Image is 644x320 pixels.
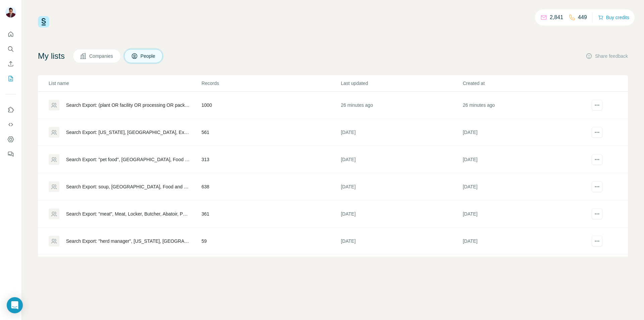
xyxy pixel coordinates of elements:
[463,173,584,200] td: [DATE]
[463,80,584,87] p: Created at
[66,183,190,190] div: Search Export: soup, [GEOGRAPHIC_DATA], Food and Beverage Manufacturing, Farming, Food and Bevera...
[550,13,563,21] p: 2,841
[341,80,462,87] p: Last updated
[592,100,602,110] button: actions
[463,228,584,255] td: [DATE]
[5,28,16,40] button: Quick start
[340,146,462,173] td: [DATE]
[5,133,16,145] button: Dashboard
[586,53,628,59] button: Share feedback
[201,146,340,173] td: 313
[592,154,602,165] button: actions
[463,92,584,119] td: 26 minutes ago
[5,43,16,55] button: Search
[49,80,201,87] p: List name
[463,200,584,228] td: [DATE]
[5,119,16,131] button: Use Surfe API
[578,13,587,21] p: 449
[592,209,602,219] button: actions
[201,173,340,200] td: 638
[5,73,16,85] button: My lists
[66,211,190,217] div: Search Export: "meat", Meat, Locker, Butcher, Abatoir, Packing, Owner, Operations, [GEOGRAPHIC_DA...
[7,297,23,313] div: Open Intercom Messenger
[463,255,584,282] td: [DATE]
[201,228,340,255] td: 59
[201,92,340,119] td: 1000
[598,13,629,22] button: Buy credits
[5,148,16,160] button: Feedback
[202,80,340,87] p: Records
[592,181,602,192] button: actions
[5,7,16,17] img: Avatar
[340,92,462,119] td: 26 minutes ago
[66,129,190,136] div: Search Export: [US_STATE], [GEOGRAPHIC_DATA], Exploitation, Senior Reservoir Engineer, Reservoir ...
[66,102,190,108] div: Search Export: (plant OR facility OR processing OR packing), 11-50, 51-200, 201-500, 501-1000, 10...
[201,119,340,146] td: 561
[592,236,602,246] button: actions
[89,53,114,59] span: Companies
[66,238,190,244] div: Search Export: "herd manager", [US_STATE], [GEOGRAPHIC_DATA] - [DATE] 19:14
[141,53,156,59] span: People
[463,119,584,146] td: [DATE]
[340,228,462,255] td: [DATE]
[38,16,49,28] img: Surfe Logo
[340,255,462,282] td: [DATE]
[5,104,16,116] button: Use Surfe on LinkedIn
[201,255,340,282] td: 647
[340,119,462,146] td: [DATE]
[66,156,190,163] div: Search Export: "pet food", [GEOGRAPHIC_DATA], Food Safety, Quality Assurance, FSQA, FS, QA, Opera...
[38,51,65,61] h4: My lists
[463,146,584,173] td: [DATE]
[340,200,462,228] td: [DATE]
[201,200,340,228] td: 361
[340,173,462,200] td: [DATE]
[5,58,16,70] button: Enrich CSV
[592,127,602,138] button: actions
